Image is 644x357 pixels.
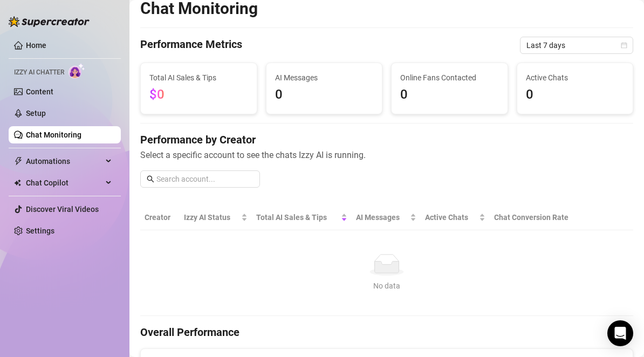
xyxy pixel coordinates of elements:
a: Discover Viral Videos [26,205,99,214]
span: $0 [149,87,165,102]
span: AI Messages [275,72,374,84]
th: Total AI Sales & Tips [252,205,352,230]
th: Izzy AI Status [180,205,252,230]
span: 0 [275,85,374,105]
th: Creator [140,205,180,230]
span: search [147,175,154,183]
span: Automations [26,153,102,170]
input: Search account... [156,173,254,185]
th: AI Messages [352,205,421,230]
span: Active Chats [526,72,625,84]
h4: Overall Performance [140,325,633,340]
a: Chat Monitoring [26,131,81,139]
span: Total AI Sales & Tips [149,72,248,84]
h4: Performance Metrics [140,37,242,54]
span: Online Fans Contacted [400,72,499,84]
th: Active Chats [421,205,489,230]
div: Open Intercom Messenger [607,320,633,346]
h4: Performance by Creator [140,132,633,147]
span: Izzy AI Chatter [14,67,64,78]
span: thunderbolt [14,157,23,166]
span: Total AI Sales & Tips [256,211,339,223]
span: 0 [400,85,499,105]
span: Izzy AI Status [184,211,239,223]
span: AI Messages [356,211,408,223]
span: Chat Copilot [26,174,102,191]
img: logo-BBDzfeDw.svg [9,16,90,27]
span: Last 7 days [526,37,627,53]
img: AI Chatter [68,63,85,79]
span: 0 [526,85,625,105]
a: Home [26,41,46,50]
div: No data [149,280,625,292]
a: Setup [26,109,46,118]
a: Settings [26,226,54,235]
span: Select a specific account to see the chats Izzy AI is running. [140,148,633,162]
img: Chat Copilot [14,179,21,187]
span: calendar [621,42,627,49]
span: Active Chats [425,211,476,223]
a: Content [26,87,53,96]
th: Chat Conversion Rate [490,205,584,230]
